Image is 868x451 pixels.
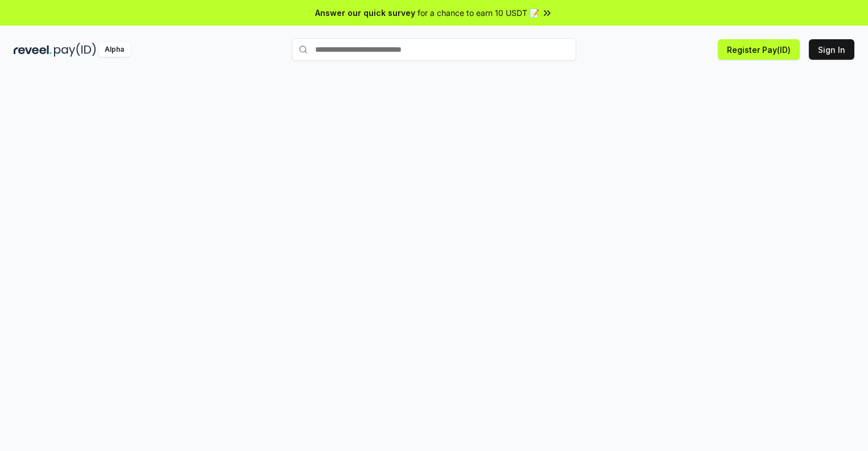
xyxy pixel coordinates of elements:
[14,43,52,57] img: reveel_dark
[315,7,415,19] span: Answer our quick survey
[718,39,800,60] button: Register Pay(ID)
[98,43,130,57] div: Alpha
[809,39,854,60] button: Sign In
[54,43,96,57] img: pay_id
[418,7,539,19] span: for a chance to earn 10 USDT 📝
